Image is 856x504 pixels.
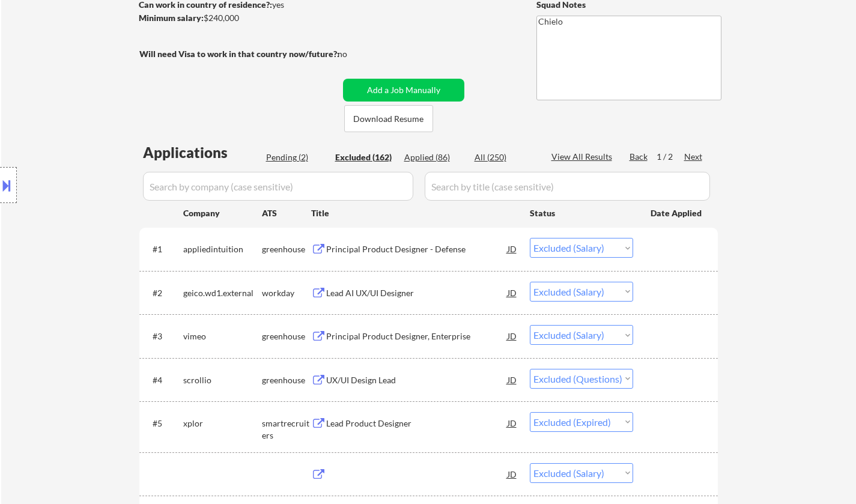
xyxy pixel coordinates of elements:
[153,374,174,386] div: #4
[183,374,262,386] div: scrollio
[651,207,703,219] div: Date Applied
[139,49,339,59] strong: Will need Visa to work in that country now/future?:
[183,417,262,430] div: xplor
[266,151,326,163] div: Pending (2)
[343,79,464,102] button: Add a Job Manually
[153,330,174,342] div: #3
[262,417,311,441] div: smartrecruiters
[425,172,710,201] input: Search by title (case sensitive)
[684,151,703,163] div: Next
[506,282,518,303] div: JD
[262,287,311,299] div: workday
[139,12,339,24] div: $240,000
[326,243,508,255] div: Principal Product Designer - Defense
[183,287,262,299] div: geico.wd1.external
[530,202,633,223] div: Status
[506,463,518,485] div: JD
[311,207,518,219] div: Title
[139,13,204,23] strong: Minimum salary:
[506,369,518,390] div: JD
[338,48,372,60] div: no
[551,151,616,163] div: View All Results
[657,151,684,163] div: 1 / 2
[506,412,518,434] div: JD
[630,151,649,163] div: Back
[262,330,311,342] div: greenhouse
[506,325,518,347] div: JD
[326,374,508,386] div: UX/UI Design Lead
[262,207,311,219] div: ATS
[335,151,395,163] div: Excluded (162)
[183,207,262,219] div: Company
[183,330,262,342] div: vimeo
[326,287,508,299] div: Lead AI UX/UI Designer
[262,374,311,386] div: greenhouse
[153,417,174,430] div: #5
[326,417,508,430] div: Lead Product Designer
[506,238,518,260] div: JD
[475,151,535,163] div: All (250)
[344,105,433,132] button: Download Resume
[262,243,311,255] div: greenhouse
[404,151,464,163] div: Applied (86)
[183,243,262,255] div: appliedintuition
[143,172,413,201] input: Search by company (case sensitive)
[326,330,508,342] div: Principal Product Designer, Enterprise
